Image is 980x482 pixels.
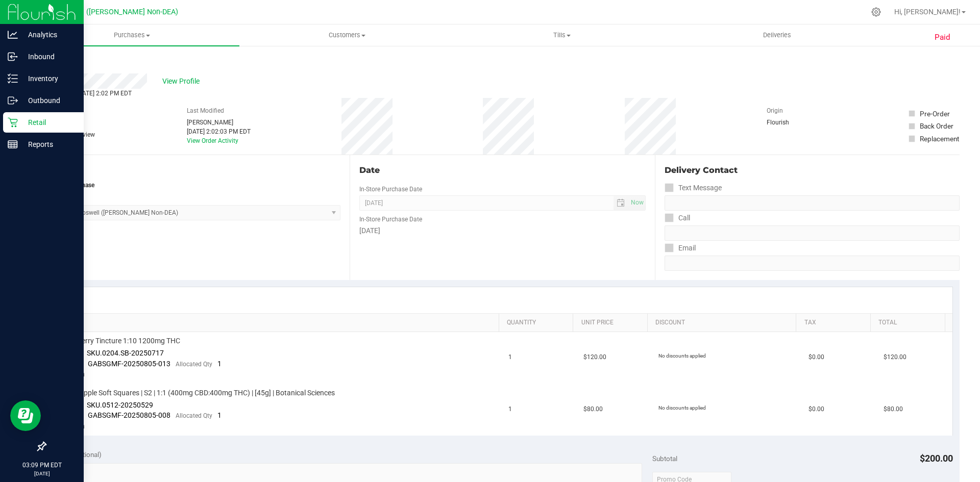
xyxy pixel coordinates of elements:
[8,30,18,40] inline-svg: Analytics
[45,164,340,176] div: Location
[652,454,677,463] span: Subtotal
[665,225,960,241] input: Format: (999) 999-9999
[187,127,251,136] div: [DATE] 2:02:03 PM EDT
[655,319,792,327] a: Discount
[60,319,495,327] a: SKU
[884,404,903,414] span: $80.00
[24,31,239,40] span: Purchases
[88,360,170,368] span: GABSGMF-20250805-013
[217,411,222,419] span: 1
[162,76,203,87] span: View Profile
[59,336,180,346] span: Strawberry Tincture 1:10 1200mg THC
[920,453,953,464] span: $200.00
[8,52,18,62] inline-svg: Inbound
[808,352,824,362] span: $0.00
[8,73,18,84] inline-svg: Inventory
[45,90,132,97] span: Completed [DATE] 2:02 PM EDT
[455,31,669,40] span: Tills
[359,225,645,236] div: [DATE]
[88,411,170,419] span: GABSGMF-20250805-008
[665,164,960,176] div: Delivery Contact
[749,31,805,40] span: Deliveries
[767,118,818,127] div: Flourish
[508,404,512,414] span: 1
[508,352,512,362] span: 1
[5,470,79,477] p: [DATE]
[5,461,79,470] p: 03:09 PM EDT
[920,134,959,144] div: Replacement
[10,400,41,431] iframe: Resource center
[767,106,783,115] label: Origin
[18,94,79,107] p: Outbound
[8,139,18,149] inline-svg: Reports
[935,32,950,43] span: Paid
[658,353,706,359] span: No discounts applied
[187,106,224,115] label: Last Modified
[18,138,79,150] p: Reports
[581,319,644,327] a: Unit Price
[804,319,867,327] a: Tax
[18,50,79,63] p: Inbound
[8,95,18,106] inline-svg: Outbound
[583,404,603,414] span: $80.00
[87,349,164,357] span: SKU.0204.SB-20250717
[87,401,153,409] span: SKU.0512-20250529
[878,319,941,327] a: Total
[239,24,454,46] a: Customers
[670,24,885,46] a: Deliveries
[359,215,422,224] label: In-Store Purchase Date
[920,109,950,119] div: Pre-Order
[24,24,239,46] a: Purchases
[507,319,569,327] a: Quantity
[187,137,238,144] a: View Order Activity
[665,241,696,256] label: Email
[808,404,824,414] span: $0.00
[8,117,18,128] inline-svg: Retail
[870,7,883,17] div: Manage settings
[665,195,960,211] input: Format: (999) 999-9999
[920,121,953,131] div: Back Order
[894,8,961,16] span: Hi, [PERSON_NAME]!
[18,72,79,85] p: Inventory
[187,118,251,127] div: [PERSON_NAME]
[18,116,79,129] p: Retail
[18,29,79,41] p: Analytics
[665,211,690,225] label: Call
[359,164,645,176] div: Date
[658,405,706,411] span: No discounts applied
[583,352,606,362] span: $120.00
[30,8,178,16] span: PNW.24-Roswell ([PERSON_NAME] Non-DEA)
[176,361,212,368] span: Allocated Qty
[884,352,906,362] span: $120.00
[240,31,454,40] span: Customers
[176,412,212,419] span: Allocated Qty
[454,24,669,46] a: Tills
[59,388,335,398] span: Green Apple Soft Squares | S2 | 1:1 (400mg CBD:400mg THC) | [45g] | Botanical Sciences
[665,181,722,195] label: Text Message
[217,360,222,368] span: 1
[359,185,422,194] label: In-Store Purchase Date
